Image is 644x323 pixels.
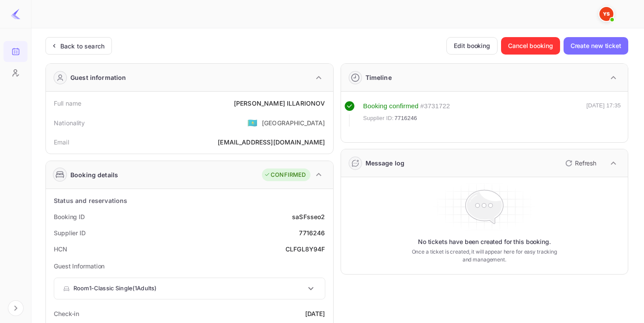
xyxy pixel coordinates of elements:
[292,212,325,221] div: saSFsseo2
[54,309,79,318] div: Check-in
[8,300,24,316] button: Expand navigation
[262,118,325,127] div: [GEOGRAPHIC_DATA]
[299,228,325,237] div: 7716246
[54,261,325,271] p: Guest Information
[73,284,157,293] p: Room 1 - Classic Single ( 1 Adults )
[575,158,596,168] p: Refresh
[586,101,621,127] div: [DATE] 17:35
[560,156,600,170] button: Refresh
[3,41,28,61] a: Bookings
[366,158,405,168] div: Message log
[264,171,306,179] div: CONFIRMED
[501,37,560,55] button: Cancel booking
[54,228,86,237] div: Supplier ID
[234,99,325,108] div: [PERSON_NAME] ILLARIONOV
[218,137,325,147] div: [EMAIL_ADDRESS][DOMAIN_NAME]
[10,9,21,19] img: LiteAPI
[446,37,498,55] button: Edit booking
[420,101,450,111] div: # 3731722
[599,7,613,21] img: Yandex Support
[418,237,551,246] p: No tickets have been created for this booking.
[54,212,85,221] div: Booking ID
[54,278,325,299] div: Room1-Classic Single(1Adults)
[305,309,325,318] div: [DATE]
[363,114,394,123] span: Supplier ID:
[54,118,85,127] div: Nationality
[394,114,417,123] span: 7716246
[54,99,81,108] div: Full name
[564,37,628,55] button: Create new ticket
[60,41,104,51] div: Back to search
[285,244,325,254] div: CLFGL8Y94F
[3,62,28,82] a: Customers
[54,137,69,147] div: Email
[54,196,127,205] div: Status and reservations
[54,244,67,254] div: HCN
[70,73,126,82] div: Guest information
[366,73,392,82] div: Timeline
[70,170,118,179] div: Booking details
[363,101,419,111] div: Booking confirmed
[247,115,258,131] span: United States
[407,248,561,264] p: Once a ticket is created, it will appear here for easy tracking and management.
